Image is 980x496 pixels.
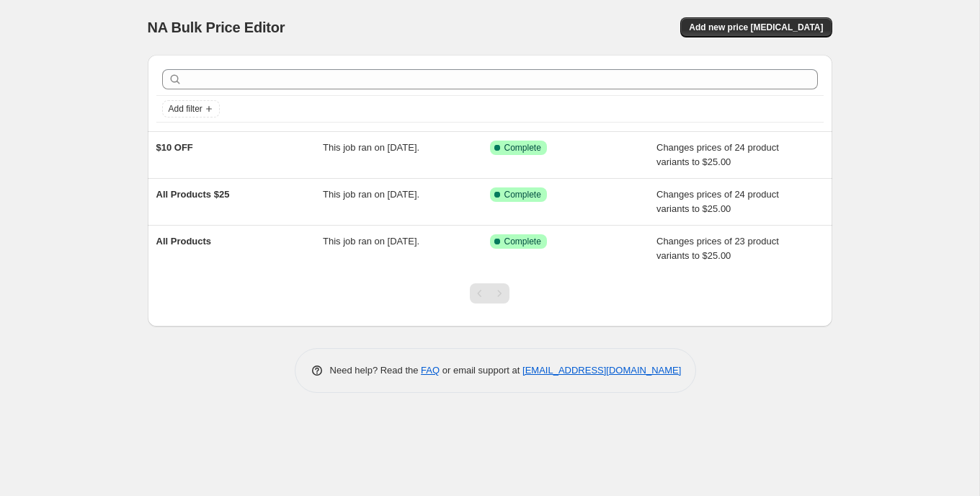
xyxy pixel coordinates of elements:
[680,17,832,37] button: Add new price [MEDICAL_DATA]
[504,142,541,154] span: Complete
[148,19,285,35] span: NA Bulk Price Editor
[330,365,422,376] span: Need help? Read the
[656,142,779,167] span: Changes prices of 24 product variants to $25.00
[156,189,230,200] span: All Products $25
[156,236,212,247] span: All Products
[156,142,193,153] span: $10 OFF
[162,100,220,118] button: Add filter
[504,189,541,200] span: Complete
[522,365,681,376] a: [EMAIL_ADDRESS][DOMAIN_NAME]
[470,283,509,304] nav: Pagination
[323,142,419,153] span: This job ran on [DATE].
[323,189,419,200] span: This job ran on [DATE].
[440,365,522,376] span: or email support at
[656,236,779,261] span: Changes prices of 23 product variants to $25.00
[421,365,440,376] a: FAQ
[504,236,541,247] span: Complete
[323,236,419,247] span: This job ran on [DATE].
[689,22,823,33] span: Add new price [MEDICAL_DATA]
[169,103,202,115] span: Add filter
[656,189,779,214] span: Changes prices of 24 product variants to $25.00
